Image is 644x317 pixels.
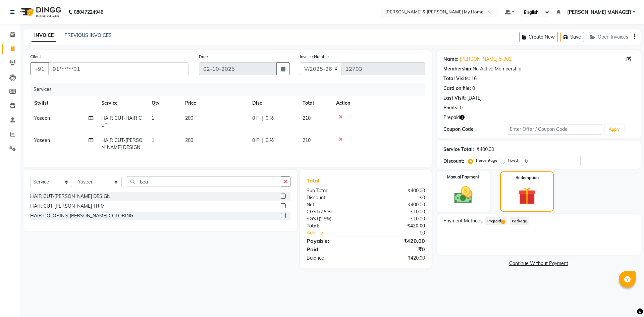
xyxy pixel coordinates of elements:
[303,137,311,143] span: 210
[366,215,430,222] div: ₹10.00
[302,201,366,208] div: Net:
[443,146,474,153] div: Service Total:
[366,208,430,215] div: ₹10.00
[443,104,459,111] div: Points:
[101,137,143,150] span: HAIR CUT-[PERSON_NAME] DESIGN
[567,9,631,16] span: [PERSON_NAME] MANAGER
[199,54,208,60] label: Date
[476,157,497,163] label: Percentage
[443,114,460,121] span: Prepaid
[485,217,507,225] span: Prepaid
[30,193,110,200] div: HAIR CUT-[PERSON_NAME] DESIGN
[477,146,494,153] div: ₹400.00
[266,137,274,144] span: 0 %
[471,75,477,82] div: 16
[366,222,430,229] div: ₹420.00
[302,194,366,201] div: Discount:
[366,245,430,253] div: ₹0
[152,137,154,143] span: 1
[443,95,466,102] div: Last Visit:
[513,185,542,207] img: _gift.svg
[300,54,329,60] label: Invoice Number
[299,96,332,111] th: Total
[443,158,464,165] div: Discount:
[32,30,56,42] a: INVOICE
[510,217,529,225] span: Package
[447,174,479,180] label: Manual Payment
[262,137,263,144] span: |
[31,83,430,96] div: Services
[48,62,189,75] input: Search by Name/Mobile/Email/Code
[185,137,193,143] span: 200
[307,209,319,215] span: CGST
[302,222,366,229] div: Total:
[501,220,505,224] span: 1
[266,115,274,122] span: 0 %
[320,209,330,214] span: 2.5%
[181,96,248,111] th: Price
[443,56,459,63] div: Name:
[97,96,148,111] th: Service
[508,157,518,163] label: Fixed
[560,32,584,42] button: Save
[34,137,50,143] span: Yaseen
[460,104,463,111] div: 0
[30,203,105,210] div: HAIR CUT-[PERSON_NAME] TRIM
[443,75,470,82] div: Total Visits:
[101,115,142,128] span: HAIR CUT-HAIR CUT
[472,85,475,92] div: 0
[74,3,103,21] b: 08047224946
[460,56,512,63] a: [PERSON_NAME] 5-902
[17,3,63,21] img: logo
[443,85,471,92] div: Card on file:
[366,187,430,194] div: ₹400.00
[262,115,263,122] span: |
[64,32,112,38] a: PREVIOUS INVOICES
[303,115,311,121] span: 210
[252,115,259,122] span: 0 F
[376,229,430,236] div: ₹0
[320,216,330,221] span: 2.5%
[366,194,430,201] div: ₹0
[366,255,430,262] div: ₹420.00
[448,184,479,206] img: _cash.svg
[185,115,193,121] span: 200
[519,32,558,42] button: Create New
[443,217,483,224] span: Payment Methods
[467,95,482,102] div: [DATE]
[302,187,366,194] div: Sub Total:
[307,216,319,222] span: SGST
[443,65,473,72] div: Membership:
[127,176,281,187] input: Search or Scan
[605,124,624,135] button: Apply
[30,62,49,75] button: +91
[148,96,181,111] th: Qty
[366,201,430,208] div: ₹400.00
[34,115,50,121] span: Yaseen
[443,65,634,72] div: No Active Membership
[30,54,41,60] label: Client
[302,245,366,253] div: Paid:
[252,137,259,144] span: 0 F
[302,237,366,245] div: Payable:
[507,124,602,135] input: Enter Offer / Coupon Code
[516,175,539,181] label: Redemption
[443,126,507,133] div: Coupon Code
[587,32,631,42] button: Open Invoices
[438,260,639,267] a: Continue Without Payment
[366,237,430,245] div: ₹420.00
[30,96,97,111] th: Stylist
[332,96,425,111] th: Action
[302,255,366,262] div: Balance :
[152,115,154,121] span: 1
[302,215,366,222] div: ( )
[248,96,299,111] th: Disc
[302,208,366,215] div: ( )
[302,229,376,236] a: Add Tip
[307,177,322,184] span: Total
[30,212,133,219] div: HAIR COLORING-[PERSON_NAME] COLORING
